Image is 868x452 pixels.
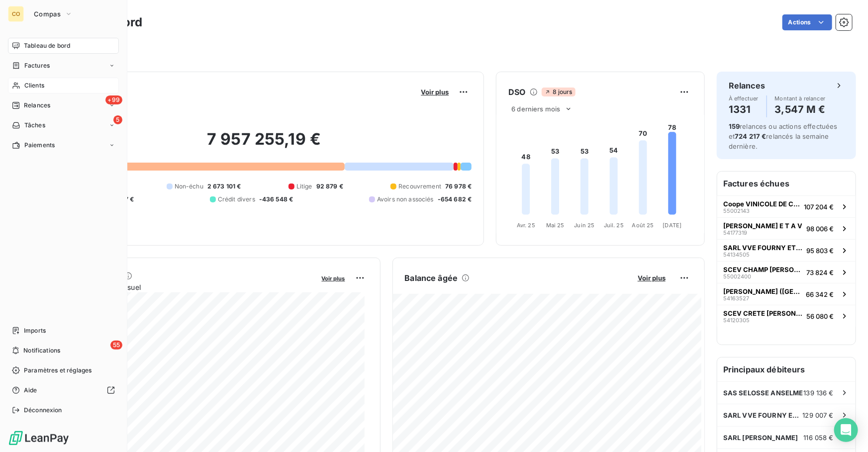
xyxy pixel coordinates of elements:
[806,312,834,320] span: 56 080 €
[723,200,800,208] span: Coope VINICOLE DE CRAMANT
[834,418,858,442] div: Open Intercom Messenger
[723,222,802,230] span: [PERSON_NAME] E T A V
[207,182,241,191] span: 2 673 101 €
[723,411,803,419] span: SARL VVE FOURNY ET FILS
[723,309,802,317] span: SCEV CRETE [PERSON_NAME] ET FILS
[105,95,122,104] span: +99
[723,389,803,397] span: SAS SELOSSE ANSELME
[804,203,834,211] span: 107 204 €
[24,406,62,415] span: Déconnexion
[175,182,203,191] span: Non-échu
[8,382,119,398] a: Aide
[717,217,856,239] button: [PERSON_NAME] E T A V5417731998 006 €
[806,290,834,298] span: 66 342 €
[723,273,751,279] span: 55002400
[717,172,856,195] h6: Factures échues
[804,434,834,442] span: 116 058 €
[775,101,826,117] h4: 3,547 M €
[8,6,24,22] div: CO
[729,101,759,117] h4: 1331
[445,182,472,191] span: 76 978 €
[717,283,856,305] button: [PERSON_NAME] ([GEOGRAPHIC_DATA])5416352766 342 €
[56,282,315,292] span: Chiffre d'affaires mensuel
[575,222,595,229] tspan: Juin 25
[804,389,834,397] span: 139 136 €
[322,275,345,282] span: Voir plus
[717,358,856,381] h6: Principaux débiteurs
[296,182,312,191] span: Litige
[546,222,565,229] tspan: Mai 25
[729,122,740,130] span: 159
[723,244,802,252] span: SARL VVE FOURNY ET FILS
[729,95,759,101] span: À effectuer
[723,317,750,323] span: 54120305
[24,81,44,90] span: Clients
[218,195,255,204] span: Crédit divers
[24,386,37,395] span: Aide
[723,230,747,236] span: 54177319
[717,261,856,283] button: SCEV CHAMP [PERSON_NAME]5500240073 824 €
[377,195,434,204] span: Avoirs non associés
[405,272,458,284] h6: Balance âgée
[259,195,293,204] span: -436 548 €
[316,182,343,191] span: 92 879 €
[782,14,832,30] button: Actions
[23,346,60,355] span: Notifications
[735,132,766,140] span: 724 217 €
[723,295,749,301] span: 54163527
[421,88,449,96] span: Voir plus
[24,61,50,70] span: Factures
[729,122,838,150] span: relances ou actions effectuées et relancés la semaine dernière.
[508,86,525,98] h6: DSO
[24,141,55,150] span: Paiements
[24,121,45,130] span: Tâches
[638,274,666,282] span: Voir plus
[8,430,70,446] img: Logo LeanPay
[113,115,122,124] span: 5
[542,88,576,96] span: 8 jours
[723,287,802,295] span: [PERSON_NAME] ([GEOGRAPHIC_DATA])
[717,305,856,327] button: SCEV CRETE [PERSON_NAME] ET FILS5412030556 080 €
[24,366,92,375] span: Paramètres et réglages
[717,239,856,261] button: SARL VVE FOURNY ET FILS5413450595 803 €
[418,88,452,96] button: Voir plus
[806,247,834,255] span: 95 803 €
[723,252,750,258] span: 54134505
[398,182,441,191] span: Recouvrement
[24,41,70,50] span: Tableau de bord
[803,411,834,419] span: 129 007 €
[34,10,61,18] span: Compas
[511,105,560,113] span: 6 derniers mois
[635,273,669,282] button: Voir plus
[110,341,122,350] span: 55
[775,95,826,101] span: Montant à relancer
[24,326,46,335] span: Imports
[723,434,798,442] span: SARL [PERSON_NAME]
[604,222,624,229] tspan: Juil. 25
[806,225,834,233] span: 98 006 €
[717,195,856,217] button: Coope VINICOLE DE CRAMANT55002143107 204 €
[723,266,802,273] span: SCEV CHAMP [PERSON_NAME]
[729,80,765,91] h6: Relances
[723,208,750,214] span: 55002143
[632,222,654,229] tspan: Août 25
[517,222,535,229] tspan: Avr. 25
[806,269,834,276] span: 73 824 €
[56,129,472,159] h2: 7 957 255,19 €
[319,273,348,282] button: Voir plus
[24,101,50,110] span: Relances
[438,195,472,204] span: -654 682 €
[663,222,682,229] tspan: [DATE]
